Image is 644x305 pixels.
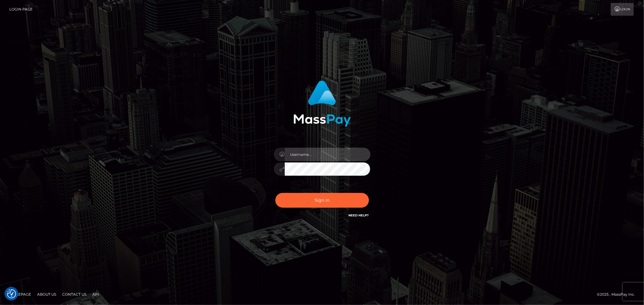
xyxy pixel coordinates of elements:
img: MassPay Login [293,80,351,127]
button: Sign in [275,193,369,208]
input: Username... [285,148,370,161]
button: Consent Preferences [7,289,16,298]
a: Contact Us [60,290,89,299]
a: Need Help? [349,213,369,217]
a: Homepage [7,290,34,299]
a: Login [611,3,634,16]
a: About Us [35,290,59,299]
img: Revisit consent button [7,289,16,298]
a: API [90,290,101,299]
div: © 2025 , MassPay Inc. [597,291,639,298]
a: Login Page [9,3,33,16]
